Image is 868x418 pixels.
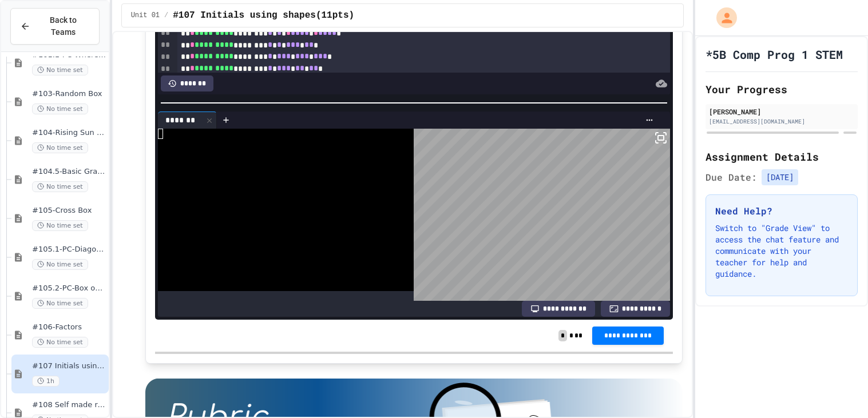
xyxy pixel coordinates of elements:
div: [EMAIL_ADDRESS][DOMAIN_NAME] [709,117,854,126]
span: #107 Initials using shapes(11pts) [32,361,106,371]
span: 1h [32,376,60,387]
span: #105-Cross Box [32,206,106,216]
span: No time set [32,337,88,348]
span: No time set [32,259,88,270]
span: Unit 01 [131,11,160,20]
span: #103-Random Box [32,89,106,99]
div: My Account [704,5,740,31]
span: No time set [32,142,88,153]
span: No time set [32,220,88,231]
span: #106-Factors [32,323,106,332]
span: #105.2-PC-Box on Box [32,284,106,293]
p: Switch to "Grade View" to access the chat feature and communicate with your teacher for help and ... [715,222,848,280]
span: Back to Teams [37,14,90,38]
span: No time set [32,298,88,309]
span: / [164,11,168,20]
div: [PERSON_NAME] [709,106,854,117]
span: #104-Rising Sun Plus [32,128,106,138]
button: Back to Teams [10,8,100,45]
span: #104.5-Basic Graphics Review [32,167,106,177]
span: No time set [32,65,88,75]
span: Due Date: [706,170,757,184]
span: #108 Self made review (15pts) [32,400,106,410]
span: #105.1-PC-Diagonal line [32,245,106,254]
span: No time set [32,181,88,192]
span: #107 Initials using shapes(11pts) [173,9,354,22]
h2: Your Progress [706,81,858,97]
span: [DATE] [762,169,798,185]
span: No time set [32,103,88,114]
h1: *5B Comp Prog 1 STEM [706,46,843,62]
h3: Need Help? [715,204,848,218]
h2: Assignment Details [706,149,858,165]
